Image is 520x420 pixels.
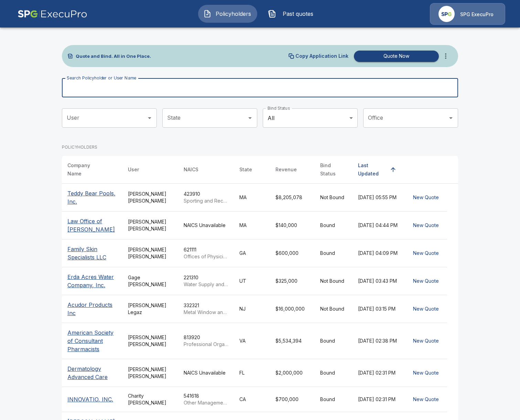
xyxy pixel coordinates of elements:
[67,273,117,289] p: Erda Acres Water Company, Inc.
[67,245,117,261] p: Family Skin Specialists LLC
[275,165,297,174] div: Revenue
[128,274,173,288] div: Gage [PERSON_NAME]
[184,309,228,316] p: Metal Window and Door Manufacturing
[128,366,173,380] div: [PERSON_NAME] [PERSON_NAME]
[263,5,322,23] button: Past quotes IconPast quotes
[67,217,117,234] p: Law Office of [PERSON_NAME]
[270,212,315,239] td: $140,000
[234,323,270,359] td: VA
[358,161,387,178] div: Last Updated
[214,10,252,18] span: Policyholders
[410,191,442,204] button: New Quote
[76,54,151,58] p: Quote and Bind. All in One Place.
[178,359,234,387] td: NAICS Unavailable
[270,359,315,387] td: $2,000,000
[184,253,228,260] p: Offices of Physicians (except Mental Health Specialists)
[410,219,442,232] button: New Quote
[67,329,117,353] p: American Society of Consultant Pharmacists
[315,267,353,295] td: Not Bound
[353,359,405,387] td: [DATE] 02:31 PM
[438,6,455,22] img: Agency Icon
[67,189,117,206] p: Teddy Bear Pools, Inc.
[353,387,405,412] td: [DATE] 02:31 PM
[128,246,173,260] div: [PERSON_NAME] [PERSON_NAME]
[268,105,290,111] label: Bind Status
[353,323,405,359] td: [DATE] 02:38 PM
[198,5,257,23] button: Policyholders IconPolicyholders
[184,274,228,288] div: 221310
[184,165,198,174] div: NAICS
[351,51,439,62] a: Quote Now
[184,197,228,204] p: Sporting and Recreational Goods and Supplies Merchant Wholesalers
[315,184,353,212] td: Not Bound
[270,323,315,359] td: $5,534,394
[410,303,442,315] button: New Quote
[353,212,405,239] td: [DATE] 04:44 PM
[128,302,173,316] div: [PERSON_NAME] Legaz
[128,334,173,348] div: [PERSON_NAME] [PERSON_NAME]
[315,323,353,359] td: Bound
[234,184,270,212] td: MA
[353,239,405,267] td: [DATE] 04:09 PM
[410,275,442,288] button: New Quote
[128,392,173,406] div: Charity [PERSON_NAME]
[234,387,270,412] td: CA
[279,10,317,18] span: Past quotes
[460,11,494,18] p: SPG ExecuPro
[184,334,228,348] div: 813920
[234,239,270,267] td: GA
[354,51,439,62] button: Quote Now
[62,144,97,150] p: POLICYHOLDERS
[295,54,348,58] p: Copy Application Link
[184,246,228,260] div: 621111
[234,359,270,387] td: FL
[128,165,139,174] div: User
[410,393,442,406] button: New Quote
[245,113,255,123] button: Open
[270,295,315,323] td: $16,000,000
[203,10,212,18] img: Policyholders Icon
[268,10,276,18] img: Past quotes Icon
[67,75,136,81] label: Search Policyholder or User Name
[239,165,252,174] div: State
[439,49,453,63] button: more
[184,341,228,348] p: Professional Organizations
[184,302,228,316] div: 332321
[315,359,353,387] td: Bound
[270,239,315,267] td: $600,000
[18,3,87,25] img: AA Logo
[263,108,358,128] div: All
[353,267,405,295] td: [DATE] 03:43 PM
[184,281,228,288] p: Water Supply and Irrigation Systems
[234,267,270,295] td: UT
[184,399,228,406] p: Other Management Consulting Services
[410,247,442,260] button: New Quote
[270,267,315,295] td: $325,000
[315,295,353,323] td: Not Bound
[128,218,173,232] div: [PERSON_NAME] [PERSON_NAME]
[67,365,117,381] p: Dermatology Advanced Care
[410,335,442,347] button: New Quote
[67,301,117,317] p: Acudor Products Inc
[315,239,353,267] td: Bound
[270,184,315,212] td: $8,205,078
[128,191,173,204] div: [PERSON_NAME] [PERSON_NAME]
[353,184,405,212] td: [DATE] 05:55 PM
[446,113,456,123] button: Open
[145,113,154,123] button: Open
[270,387,315,412] td: $700,000
[184,392,228,406] div: 541618
[234,295,270,323] td: NJ
[178,212,234,239] td: NAICS Unavailable
[315,212,353,239] td: Bound
[184,191,228,204] div: 423910
[410,367,442,379] button: New Quote
[234,212,270,239] td: MA
[315,156,353,184] th: Bind Status
[430,3,505,25] a: Agency IconSPG ExecuPro
[315,387,353,412] td: Bound
[67,161,105,178] div: Company Name
[67,395,113,403] p: INNOVATIO, INC.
